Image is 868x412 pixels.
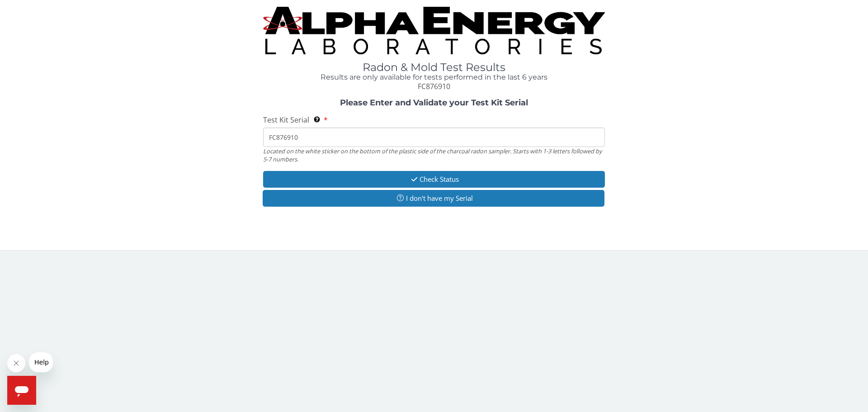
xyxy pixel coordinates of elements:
button: I don't have my Serial [263,190,604,207]
div: Located on the white sticker on the bottom of the plastic side of the charcoal radon sampler. Sta... [263,147,605,164]
h1: Radon & Mold Test Results [263,62,605,73]
iframe: Message from company [29,352,53,372]
button: Check Status [263,171,605,188]
iframe: Button to launch messaging window [7,376,36,405]
h4: Results are only available for tests performed in the last 6 years [263,73,605,81]
span: Test Kit Serial [263,115,309,125]
span: FC876910 [418,81,450,91]
iframe: Close message [7,354,25,372]
img: TightCrop.jpg [263,7,605,54]
strong: Please Enter and Validate your Test Kit Serial [340,98,528,108]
